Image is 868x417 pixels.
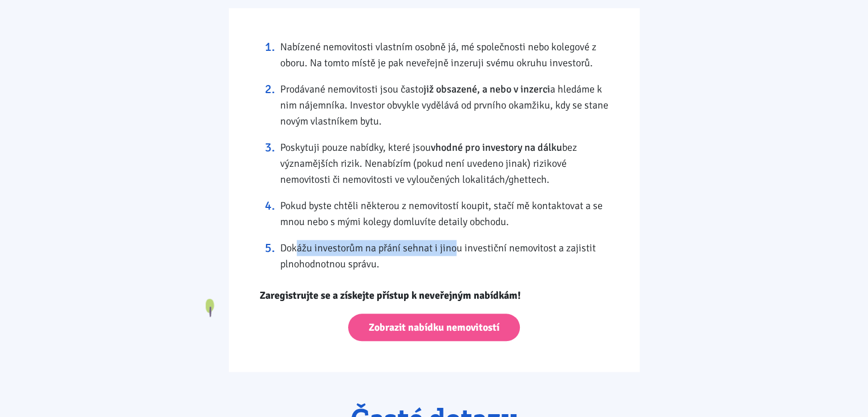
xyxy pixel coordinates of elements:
[280,39,609,71] li: Nabízené nemovitosti vlastním osobně já, mé společnosti nebo kolegové z oboru. Na tomto místě je ...
[280,240,609,272] li: Dokážu investorům na přání sehnat i jinou investiční nemovitost a zajistit plnohodnotnou správu.
[260,287,609,303] p: Zaregistrujte se a získejte přístup k neveřejným nabídkám!
[280,198,609,230] li: Pokud byste chtěli některou z nemovitostí koupit, stačí mě kontaktovat a se mnou nebo s mými kole...
[280,81,609,129] li: Prodávané nemovitosti jsou často a hledáme k nim nájemníka. Investor obvykle vydělává od prvního ...
[431,141,562,154] strong: vhodné pro investory na dálku
[280,139,609,187] li: Poskytuji pouze nabídky, které jsou bez významějších rizik. Nenabízím (pokud není uvedeno jinak) ...
[348,314,520,342] a: Zobrazit nabídku nemovitostí
[423,83,550,95] strong: již obsazené, a nebo v inzerci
